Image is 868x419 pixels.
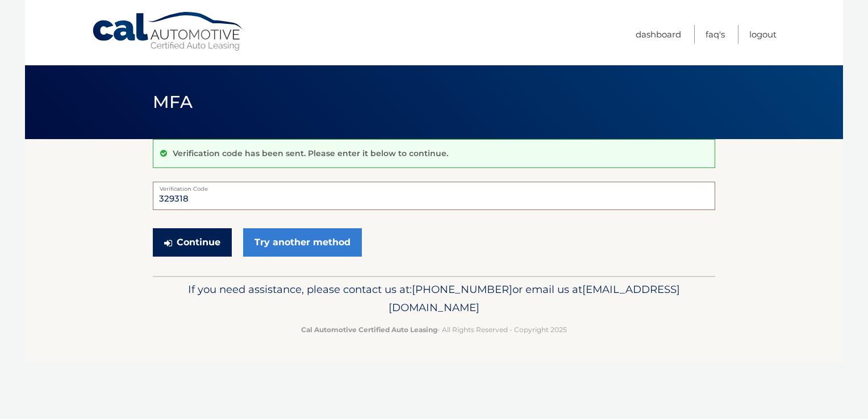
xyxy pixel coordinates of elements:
span: MFA [153,91,193,112]
button: Continue [153,228,232,257]
span: [EMAIL_ADDRESS][DOMAIN_NAME] [389,283,680,314]
span: [PHONE_NUMBER] [412,283,512,296]
a: Logout [749,25,777,44]
p: Verification code has been sent. Please enter it below to continue. [173,148,448,158]
p: - All Rights Reserved - Copyright 2025 [160,324,708,336]
a: FAQ's [706,25,725,44]
a: Dashboard [636,25,681,44]
a: Cal Automotive [91,11,245,52]
strong: Cal Automotive Certified Auto Leasing [301,325,437,334]
a: Try another method [243,228,362,257]
input: Verification Code [153,182,715,210]
p: If you need assistance, please contact us at: or email us at [160,280,708,317]
label: Verification Code [153,182,715,191]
